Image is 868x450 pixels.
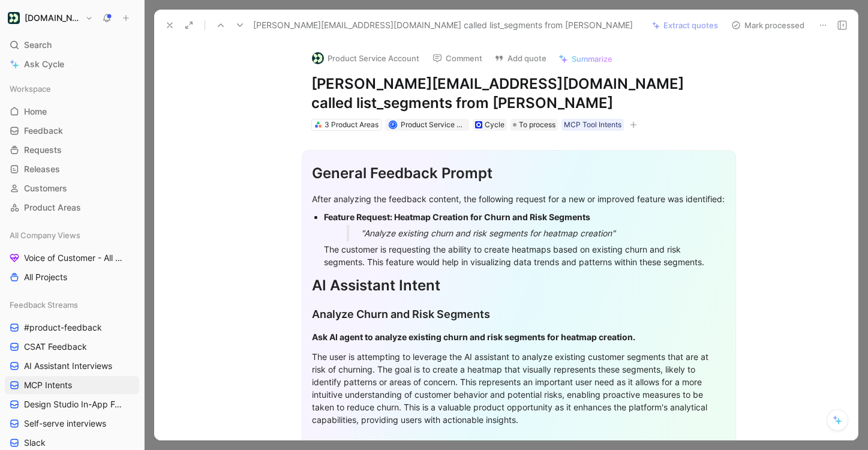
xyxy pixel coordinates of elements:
[5,160,139,178] a: Releases
[5,36,139,54] div: Search
[5,357,139,375] a: AI Assistant Interviews
[572,53,612,64] span: Summarize
[312,332,635,342] strong: Ask AI agent to analyze existing churn and risk segments for heatmap creation.
[5,141,139,159] a: Requests
[5,249,139,267] a: Voice of Customer - All Areas
[647,17,723,34] button: Extract quotes
[24,418,106,430] span: Self-serve interviews
[312,306,726,322] div: Analyze Churn and Risk Segments
[5,199,139,217] a: Product Areas
[510,119,558,131] div: To process
[24,106,47,118] span: Home
[401,120,485,129] span: Product Service Account
[24,144,62,156] span: Requests
[10,299,78,311] span: Feedback Streams
[726,17,810,34] button: Mark processed
[25,13,80,23] h1: [DOMAIN_NAME]
[312,350,726,426] div: The user is attempting to leverage the AI assistant to analyze existing customer segments that ar...
[5,10,96,26] button: Customer.io[DOMAIN_NAME]
[5,226,139,244] div: All Company Views
[489,50,552,67] button: Add quote
[312,275,726,296] div: AI Assistant Intent
[24,437,46,449] span: Slack
[564,119,621,131] div: MCP Tool Intents
[5,296,139,314] div: Feedback Streams
[24,182,67,194] span: Customers
[519,119,555,131] span: To process
[390,121,397,128] div: P
[5,338,139,356] a: CSAT Feedback
[312,52,324,64] img: logo
[24,252,124,264] span: Voice of Customer - All Areas
[24,341,87,353] span: CSAT Feedback
[324,212,590,222] strong: Feature Request: Heatmap Creation for Churn and Risk Segments
[5,319,139,337] a: #product-feedback
[5,395,139,413] a: Design Studio In-App Feedback
[10,229,80,241] span: All Company Views
[325,119,379,131] div: 3 Product Areas
[324,243,726,268] div: The customer is requesting the ability to create heatmaps based on existing churn and risk segmen...
[5,80,139,98] div: Workspace
[8,12,20,24] img: Customer.io
[24,163,60,175] span: Releases
[311,74,726,113] h1: [PERSON_NAME][EMAIL_ADDRESS][DOMAIN_NAME] called list_segments from [PERSON_NAME]
[5,415,139,433] a: Self-serve interviews
[24,271,67,283] span: All Projects
[24,379,72,391] span: MCP Intents
[253,18,633,32] span: [PERSON_NAME][EMAIL_ADDRESS][DOMAIN_NAME] called list_segments from [PERSON_NAME]
[24,398,125,410] span: Design Studio In-App Feedback
[24,202,81,214] span: Product Areas
[5,179,139,197] a: Customers
[24,360,112,372] span: AI Assistant Interviews
[24,322,102,334] span: #product-feedback
[5,268,139,286] a: All Projects
[24,125,63,137] span: Feedback
[312,163,726,184] div: General Feedback Prompt
[5,376,139,394] a: MCP Intents
[24,57,64,71] span: Ask Cycle
[307,49,425,67] button: logoProduct Service Account
[5,55,139,73] a: Ask Cycle
[10,83,51,95] span: Workspace
[5,226,139,286] div: All Company ViewsVoice of Customer - All AreasAll Projects
[312,193,726,205] div: After analyzing the feedback content, the following request for a new or improved feature was ide...
[553,50,618,67] button: Summarize
[5,103,139,121] a: Home
[427,50,488,67] button: Comment
[361,227,717,239] div: "Analyze existing churn and risk segments for heatmap creation"
[485,119,504,131] div: Cycle
[24,38,52,52] span: Search
[5,122,139,140] a: Feedback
